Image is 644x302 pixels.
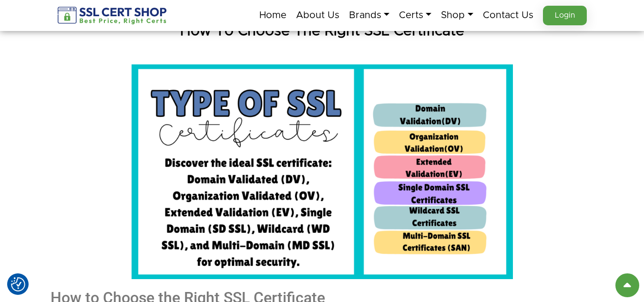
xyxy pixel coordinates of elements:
a: Brands [349,5,389,25]
a: Contact Us [483,5,533,25]
img: sslcertshop-logo [58,7,168,24]
img: Revisit consent button [11,277,25,292]
a: Login [543,6,587,25]
h1: How To Choose The Right SSL Certificate [51,21,594,41]
button: Consent Preferences [11,277,25,292]
a: Home [259,5,286,25]
img: type of ssl - cypherclue [132,64,513,279]
a: About Us [296,5,339,25]
a: Certs [399,5,431,25]
a: Shop [441,5,473,25]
